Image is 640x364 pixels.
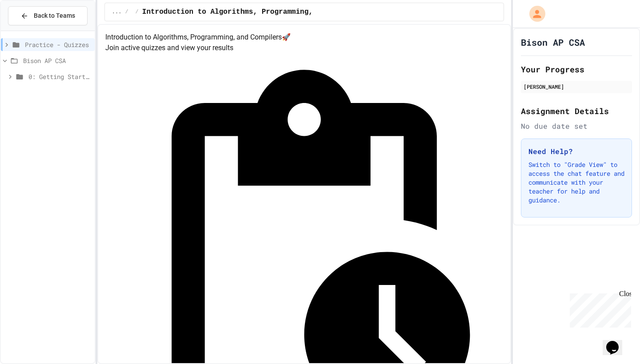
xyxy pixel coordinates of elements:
[4,4,61,56] div: Chat with us now!Close
[23,56,91,65] span: Bison AP CSA
[28,72,91,81] span: 0: Getting Started
[25,40,91,49] span: Practice - Quizzes
[521,121,632,131] div: No due date set
[125,8,128,16] span: /
[8,6,88,25] button: Back to Teams
[34,11,75,20] span: Back to Teams
[521,63,632,75] h2: Your Progress
[528,160,624,205] p: Switch to "Grade View" to access the chat feature and communicate with your teacher for help and ...
[520,4,548,24] div: My Account
[521,36,585,48] h1: Bison AP CSA
[528,146,624,157] h3: Need Help?
[112,8,122,16] span: ...
[566,290,631,328] iframe: chat widget
[521,105,632,117] h2: Assignment Details
[136,8,139,16] span: /
[105,32,503,43] h4: Introduction to Algorithms, Programming, and Compilers 🚀
[105,43,503,53] p: Join active quizzes and view your results
[524,83,629,91] div: [PERSON_NAME]
[142,7,372,17] span: Introduction to Algorithms, Programming, and Compilers
[603,328,631,355] iframe: chat widget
